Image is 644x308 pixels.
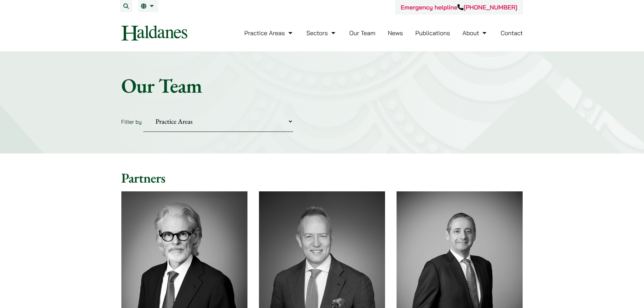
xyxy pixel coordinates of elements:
a: News [388,29,403,37]
a: EN [141,3,156,9]
h1: Our Team [121,73,523,98]
a: Our Team [349,29,375,37]
h2: Partners [121,170,523,186]
a: Emergency helpline[PHONE_NUMBER] [401,3,517,11]
a: Contact [501,29,523,37]
label: Filter by [121,118,142,125]
a: Sectors [306,29,337,37]
img: Logo of Haldanes [121,25,187,41]
a: Publications [415,29,450,37]
a: About [462,29,488,37]
a: Practice Areas [244,29,294,37]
